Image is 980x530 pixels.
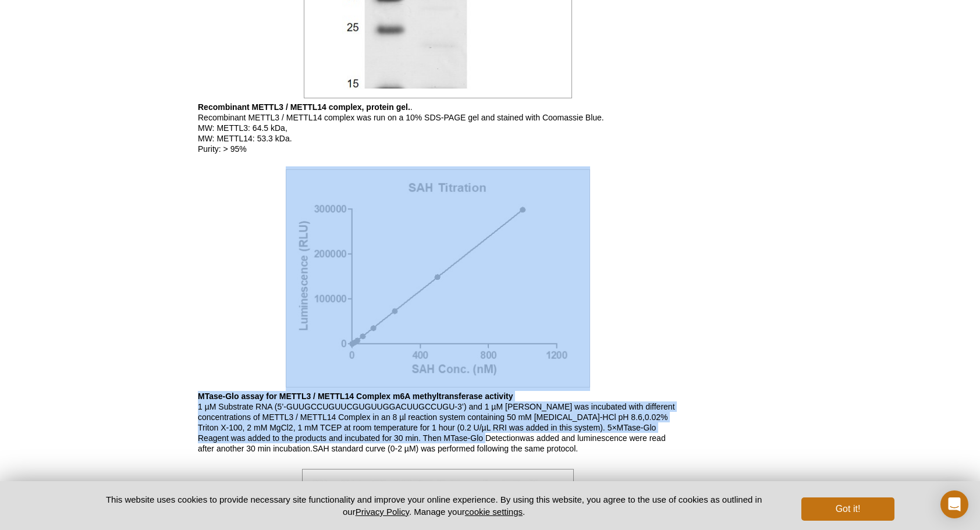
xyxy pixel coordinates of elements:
button: cookie settings [465,507,523,517]
img: MTase-Glo assay for METTL3 / METTL14 Complex m6A methyltransferase activity [286,169,590,387]
p: This website uses cookies to provide necessary site functionality and improve your online experie... [86,493,782,518]
div: Open Intercom Messenger [940,490,968,518]
a: Privacy Policy [356,507,409,517]
b: MTase-Glo assay for METTL3 / METTL14 Complex m6A methyltransferase activity [198,392,513,401]
b: Recombinant METTL3 / METTL14 complex, protein gel. [198,102,410,112]
p: . Recombinant METTL3 / METTL14 complex was run on a 10% SDS-PAGE gel and stained with Coomassie B... [198,102,677,154]
button: Got it! [801,497,894,521]
p: 1 µM Substrate RNA (5’-GUUGCCUGUUCGUGUUGGACUUGCCUGU-3’) and 1 µM [PERSON_NAME] was incubated with... [198,391,677,454]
